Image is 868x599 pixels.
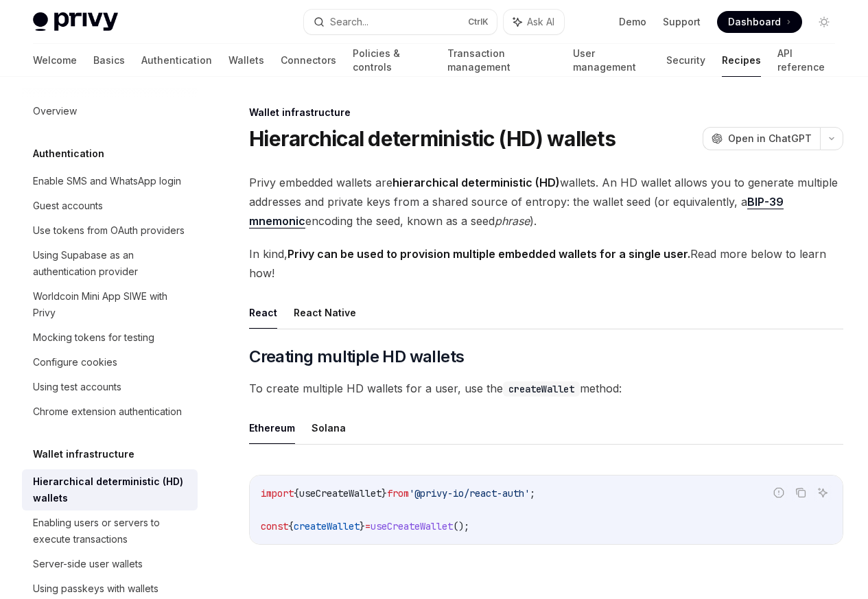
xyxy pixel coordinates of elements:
[294,296,356,329] button: React Native
[312,412,346,444] button: Solana
[33,145,104,162] h5: Authentication
[33,379,121,395] div: Using test accounts
[792,484,810,502] button: Copy the contents from the code block
[728,132,812,145] span: Open in ChatGPT
[33,473,189,506] div: Hierarchical deterministic (HD) wallets
[249,173,843,231] span: Privy embedded wallets are wallets. An HD wallet allows you to generate multiple addresses and pr...
[33,354,117,371] div: Configure cookies
[530,487,535,500] span: ;
[22,469,198,510] a: Hierarchical deterministic (HD) wallets
[663,15,701,29] a: Support
[447,44,556,77] a: Transaction management
[770,484,788,502] button: Report incorrect code
[666,44,705,77] a: Security
[33,173,181,189] div: Enable SMS and WhatsApp login
[281,44,336,77] a: Connectors
[409,487,530,500] span: '@privy-io/react-auth'
[22,193,198,218] a: Guest accounts
[288,247,690,261] strong: Privy can be used to provision multiple embedded wallets for a single user.
[722,44,761,77] a: Recipes
[453,520,469,532] span: ();
[22,218,198,243] a: Use tokens from OAuth providers
[261,520,288,532] span: const
[33,515,189,548] div: Enabling users or servers to execute transactions
[249,379,843,398] span: To create multiple HD wallets for a user, use the method:
[249,412,295,444] button: Ethereum
[22,169,198,193] a: Enable SMS and WhatsApp login
[703,127,820,150] button: Open in ChatGPT
[777,44,835,77] a: API reference
[22,325,198,350] a: Mocking tokens for testing
[294,487,299,500] span: {
[33,103,77,119] div: Overview
[288,520,294,532] span: {
[33,580,159,597] div: Using passkeys with wallets
[619,15,646,29] a: Demo
[294,520,360,532] span: createWallet
[717,11,802,33] a: Dashboard
[495,214,530,228] em: phrase
[33,247,189,280] div: Using Supabase as an authentication provider
[304,10,497,34] button: Search...CtrlK
[22,99,198,124] a: Overview
[527,15,554,29] span: Ask AI
[360,520,365,532] span: }
[728,15,781,29] span: Dashboard
[33,329,154,346] div: Mocking tokens for testing
[228,44,264,77] a: Wallets
[261,487,294,500] span: import
[392,176,560,189] strong: hierarchical deterministic (HD)
[249,296,277,329] button: React
[365,520,371,532] span: =
[249,126,615,151] h1: Hierarchical deterministic (HD) wallets
[22,284,198,325] a: Worldcoin Mini App SIWE with Privy
[573,44,650,77] a: User management
[22,510,198,552] a: Enabling users or servers to execute transactions
[468,16,489,27] span: Ctrl K
[93,44,125,77] a: Basics
[22,375,198,399] a: Using test accounts
[249,346,464,368] span: Creating multiple HD wallets
[382,487,387,500] span: }
[22,399,198,424] a: Chrome extension authentication
[387,487,409,500] span: from
[22,350,198,375] a: Configure cookies
[33,403,182,420] div: Chrome extension authentication
[33,222,185,239] div: Use tokens from OAuth providers
[22,243,198,284] a: Using Supabase as an authentication provider
[299,487,382,500] span: useCreateWallet
[371,520,453,532] span: useCreateWallet
[33,556,143,572] div: Server-side user wallets
[330,14,368,30] div: Search...
[503,381,580,397] code: createWallet
[33,44,77,77] a: Welcome
[813,11,835,33] button: Toggle dark mode
[814,484,832,502] button: Ask AI
[249,106,843,119] div: Wallet infrastructure
[33,198,103,214] div: Guest accounts
[33,446,134,462] h5: Wallet infrastructure
[22,552,198,576] a: Server-side user wallets
[353,44,431,77] a: Policies & controls
[141,44,212,77] a: Authentication
[33,288,189,321] div: Worldcoin Mini App SIWE with Privy
[504,10,564,34] button: Ask AI
[249,244,843,283] span: In kind, Read more below to learn how!
[33,12,118,32] img: light logo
